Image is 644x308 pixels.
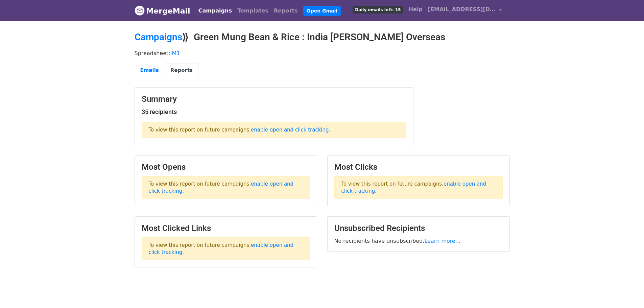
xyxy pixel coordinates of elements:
a: Reports [165,64,198,77]
a: Campaigns [135,31,182,43]
a: Emails [135,64,165,77]
a: [EMAIL_ADDRESS][DOMAIN_NAME] [425,3,504,19]
a: Help [406,3,425,16]
p: To view this report on future campaigns, . [142,237,310,260]
span: [EMAIL_ADDRESS][DOMAIN_NAME] [428,5,496,14]
a: Reports [271,4,301,18]
p: Spreadsheet: [135,50,510,57]
p: No recipients have unsubscribed. [334,237,503,244]
h5: 35 recipients [142,108,406,116]
a: IM1 [170,50,180,56]
p: To view this report on future campaigns, . [142,122,406,138]
h3: Unsubscribed Recipients [334,223,503,233]
h3: Most Opens [142,162,310,172]
a: enable open and click tracking [251,127,329,133]
a: Daily emails left: 15 [350,3,406,16]
a: Campaigns [196,4,235,18]
a: Open Gmail [303,6,341,16]
h3: Summary [142,94,406,104]
h2: ⟫ Green Mung Bean & Rice : India [PERSON_NAME] Overseas [135,31,510,43]
h3: Most Clicked Links [142,223,310,233]
p: To view this report on future campaigns, . [142,176,310,199]
a: MergeMail [135,4,190,18]
h3: Most Clicks [334,162,503,172]
p: To view this report on future campaigns, . [334,176,503,199]
img: MergeMail logo [135,5,145,16]
a: Templates [235,4,271,18]
a: Learn more... [425,238,461,244]
span: Daily emails left: 15 [353,6,403,14]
